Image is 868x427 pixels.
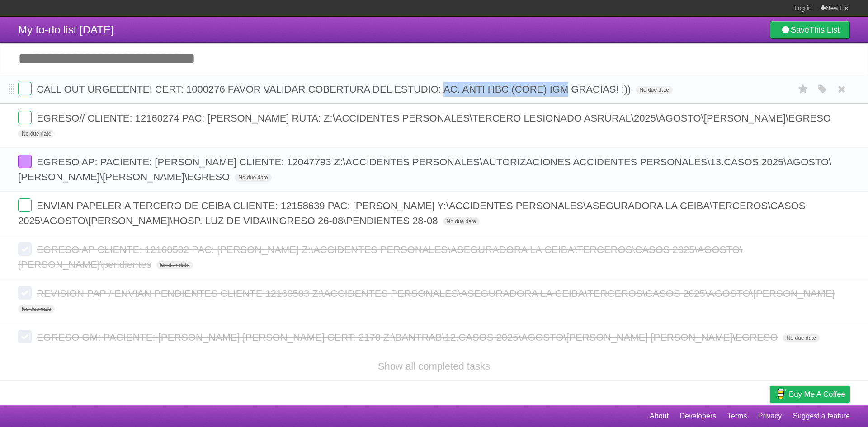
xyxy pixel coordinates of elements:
[18,130,55,138] span: No due date
[789,386,845,402] span: Buy me a coffee
[37,113,833,124] span: EGRESO// CLIENTE: 12160274 PAC: [PERSON_NAME] RUTA: Z:\ACCIDENTES PERSONALES\TERCERO LESIONADO AS...
[650,408,669,425] a: About
[18,82,32,95] label: Done
[679,408,716,425] a: Developers
[18,244,742,270] span: EGRESO AP CLIENTE: 12160502 PAC: [PERSON_NAME] Z:\ACCIDENTES PERSONALES\ASEGURADORA LA CEIBA\TERC...
[37,288,837,299] span: REVISION PAP / ENVIAN PENDIENTES CLIENTE 12160503 Z:\ACCIDENTES PERSONALES\ASEGURADORA LA CEIBA\T...
[378,361,490,372] a: Show all completed tasks
[770,386,850,403] a: Buy me a coffee
[18,198,32,212] label: Done
[795,82,812,97] label: Star task
[156,261,193,269] span: No due date
[793,408,850,425] a: Suggest a feature
[18,155,32,168] label: Done
[636,86,672,94] span: No due date
[758,408,782,425] a: Privacy
[18,156,831,183] span: EGRESO AP: PACIENTE: [PERSON_NAME] CLIENTE: 12047793 Z:\ACCIDENTES PERSONALES\AUTORIZACIONES ACCI...
[18,330,32,343] label: Done
[18,286,32,300] label: Done
[18,23,114,36] span: My to-do list [DATE]
[770,21,850,39] a: SaveThis List
[18,111,32,124] label: Done
[37,332,780,343] span: EGRESO GM: PACIENTE: [PERSON_NAME] [PERSON_NAME] CERT: 2170 Z:\BANTRAB\12.CASOS 2025\AGOSTO\[PERS...
[18,305,55,313] span: No due date
[774,386,787,402] img: Buy me a coffee
[18,200,805,226] span: ENVIAN PAPELERIA TERCERO DE CEIBA CLIENTE: 12158639 PAC: [PERSON_NAME] Y:\ACCIDENTES PERSONALES\A...
[727,408,747,425] a: Terms
[37,84,633,95] span: CALL OUT URGEEENTE! CERT: 1000276 FAVOR VALIDAR COBERTURA DEL ESTUDIO: AC. ANTI HBC (CORE) IGM GR...
[783,334,820,342] span: No due date
[443,217,480,225] span: No due date
[809,25,840,34] b: This List
[235,174,271,182] span: No due date
[18,242,32,256] label: Done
